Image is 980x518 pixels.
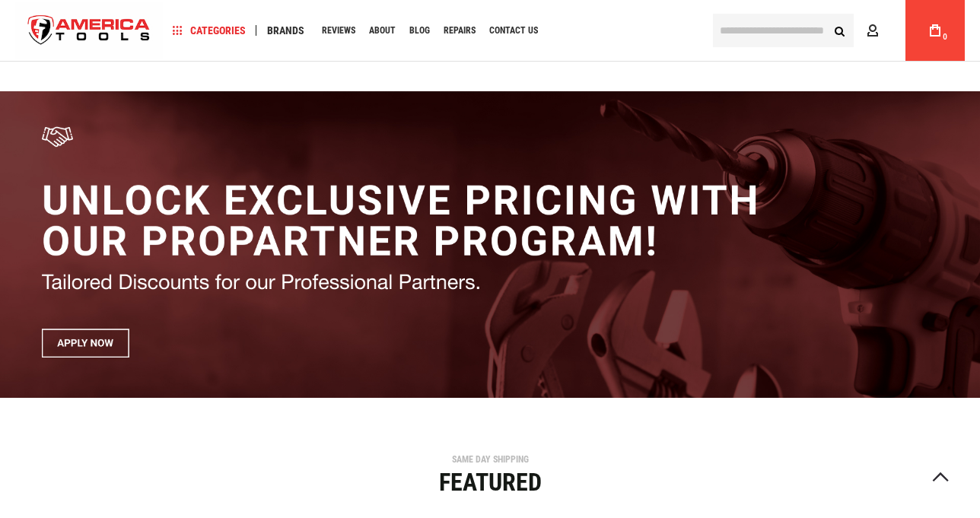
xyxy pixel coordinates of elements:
a: Blog [402,21,437,41]
a: Reviews [315,21,362,41]
span: Brands [267,25,304,36]
div: SAME DAY SHIPPING [11,455,969,464]
a: Categories [166,21,253,41]
span: Blog [409,26,430,35]
a: Repairs [437,21,482,41]
a: About [362,21,402,41]
span: Repairs [444,26,476,35]
button: Search [825,16,854,45]
span: About [369,26,396,35]
a: Contact Us [482,21,545,41]
div: Featured [11,470,969,494]
span: Categories [173,25,246,36]
span: 0 [943,33,947,41]
span: Contact Us [489,26,538,35]
a: Brands [260,21,311,41]
img: America Tools [15,2,163,59]
a: store logo [15,2,163,59]
span: Reviews [322,26,355,35]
